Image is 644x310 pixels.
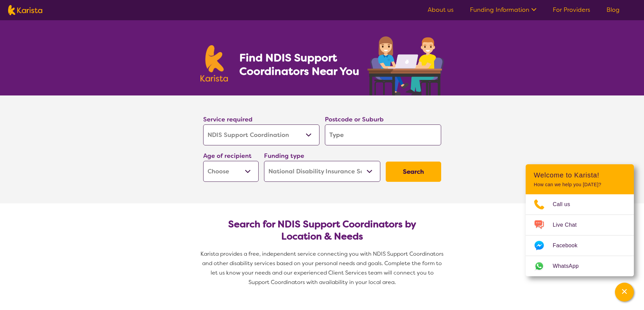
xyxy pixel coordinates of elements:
ul: Choose channel [526,194,634,276]
h2: Search for NDIS Support Coordinators by Location & Needs [209,218,436,243]
button: Channel Menu [615,283,634,302]
a: Funding Information [470,6,536,14]
img: support-coordination [367,36,444,95]
div: Channel Menu [526,164,634,276]
a: About us [428,6,454,14]
span: Karista provides a free, independent service connecting you with NDIS Support Coordinators and ot... [200,250,445,286]
span: Call us [553,199,578,209]
a: Web link opens in a new tab. [526,256,634,276]
button: Search [386,162,441,182]
span: Live Chat [553,220,585,230]
span: Facebook [553,241,586,251]
label: Postcode or Suburb [325,115,384,123]
h2: Welcome to Karista! [534,171,626,179]
img: Karista logo [8,5,42,15]
a: For Providers [553,6,590,14]
label: Funding type [264,152,304,160]
span: WhatsApp [553,261,587,271]
input: Type [325,124,441,145]
label: Service required [203,115,253,123]
label: Age of recipient [203,152,252,160]
a: Blog [606,6,620,14]
p: How can we help you [DATE]? [534,182,626,188]
img: Karista logo [200,45,228,82]
h1: Find NDIS Support Coordinators Near You [239,51,364,78]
